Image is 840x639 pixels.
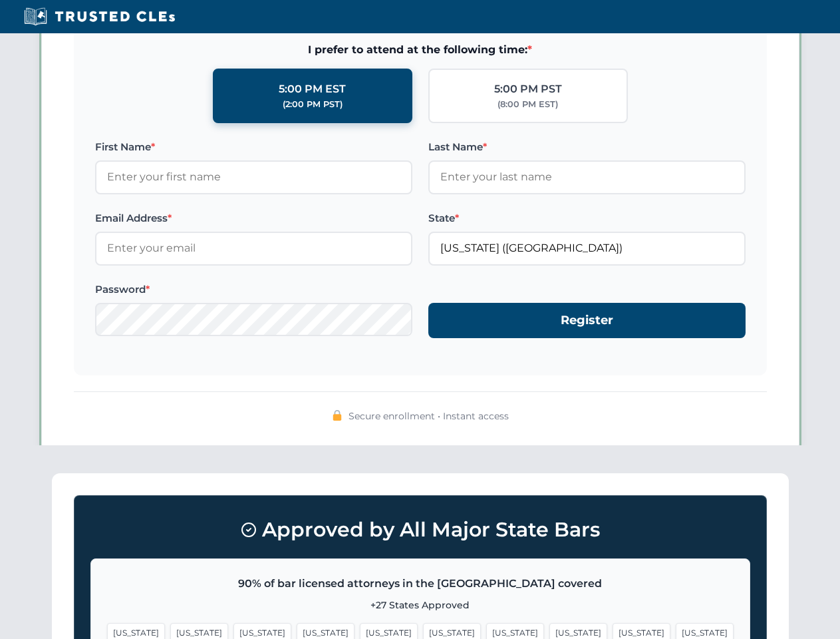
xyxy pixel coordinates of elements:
[90,512,750,548] h3: Approved by All Major State Bars
[428,232,746,265] input: Florida (FL)
[349,409,509,423] span: Secure enrollment • Instant access
[428,303,746,338] button: Register
[279,81,346,98] div: 5:00 PM EST
[20,7,179,27] img: Trusted CLEs
[95,160,412,194] input: Enter your first name
[95,139,412,155] label: First Name
[95,232,412,265] input: Enter your email
[332,410,343,421] img: 🔒
[494,81,562,98] div: 5:00 PM PST
[95,210,412,226] label: Email Address
[428,139,746,155] label: Last Name
[95,282,412,298] label: Password
[95,41,746,59] span: I prefer to attend at the following time:
[283,98,343,111] div: (2:00 PM PST)
[107,598,734,612] p: +27 States Approved
[428,160,746,194] input: Enter your last name
[107,575,734,592] p: 90% of bar licensed attorneys in the [GEOGRAPHIC_DATA] covered
[428,210,746,226] label: State
[497,98,558,111] div: (8:00 PM EST)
